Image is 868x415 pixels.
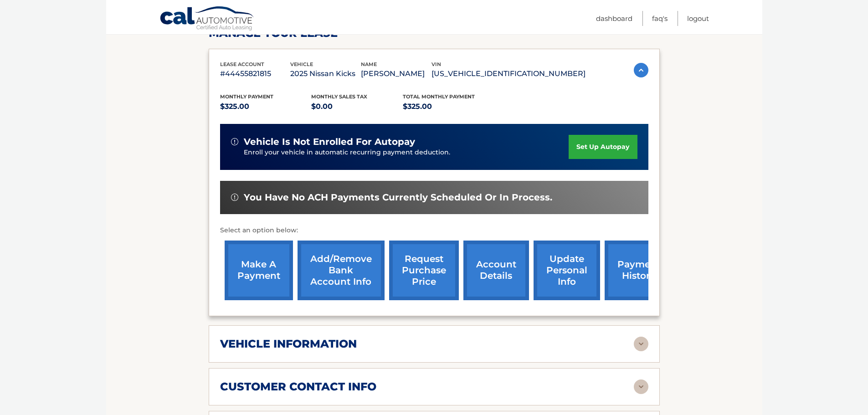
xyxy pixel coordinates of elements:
[534,241,600,300] a: update personal info
[634,379,648,394] img: accordion-rest.svg
[244,192,552,203] span: You have no ACH payments currently scheduled or in process.
[311,93,367,100] span: Monthly sales Tax
[231,194,238,201] img: alert-white.svg
[298,241,385,300] a: Add/Remove bank account info
[605,241,673,300] a: payment history
[596,11,632,26] a: Dashboard
[290,67,361,80] p: 2025 Nissan Kicks
[403,100,494,113] p: $325.00
[220,100,312,113] p: $325.00
[311,100,403,113] p: $0.00
[159,6,255,32] a: Cal Automotive
[220,67,291,80] p: #44455821815
[687,11,709,26] a: Logout
[290,61,313,67] span: vehicle
[231,138,238,145] img: alert-white.svg
[220,225,648,236] p: Select an option below:
[634,337,648,351] img: accordion-rest.svg
[634,63,648,77] img: accordion-active.svg
[220,93,273,100] span: Monthly Payment
[361,67,431,80] p: [PERSON_NAME]
[463,241,529,300] a: account details
[652,11,668,26] a: FAQ's
[569,135,637,159] a: set up autopay
[244,136,415,148] span: vehicle is not enrolled for autopay
[220,380,376,394] h2: customer contact info
[220,61,264,67] span: lease account
[431,67,586,80] p: [US_VEHICLE_IDENTIFICATION_NUMBER]
[361,61,377,67] span: name
[403,93,475,100] span: Total Monthly Payment
[225,241,293,300] a: make a payment
[220,337,357,351] h2: vehicle information
[389,241,459,300] a: request purchase price
[244,148,569,158] p: Enroll your vehicle in automatic recurring payment deduction.
[431,61,441,67] span: vin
